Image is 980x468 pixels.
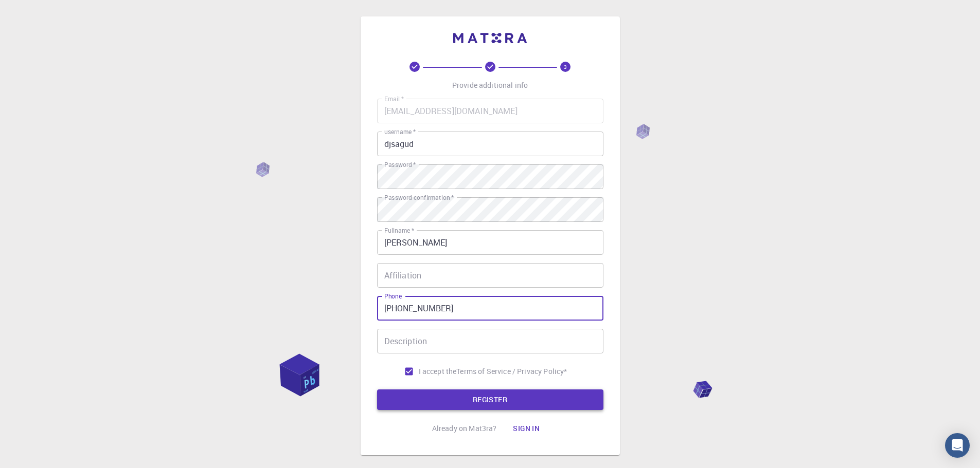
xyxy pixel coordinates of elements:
[945,433,970,458] div: Open Intercom Messenger
[452,80,528,90] p: Provide additional info
[384,127,416,136] label: username
[384,193,454,202] label: Password confirmation
[384,95,404,103] label: Email
[377,389,603,410] button: REGISTER
[564,63,567,70] text: 3
[505,418,548,439] button: Sign in
[456,366,567,377] p: Terms of Service / Privacy Policy *
[384,292,402,301] label: Phone
[432,423,497,434] p: Already on Mat3ra?
[419,366,457,377] span: I accept the
[384,226,414,235] label: Fullname
[384,160,416,169] label: Password
[456,366,567,377] a: Terms of Service / Privacy Policy*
